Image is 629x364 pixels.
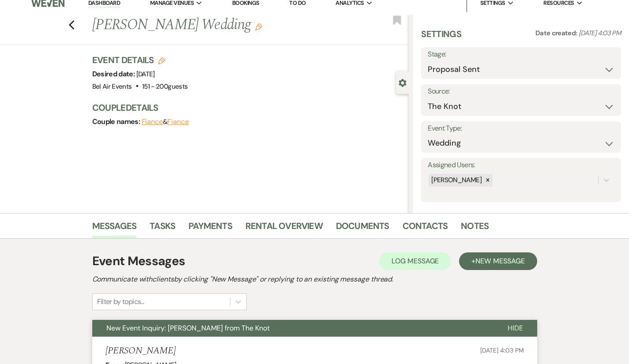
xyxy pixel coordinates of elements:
button: Log Message [379,252,451,270]
span: [DATE] 4:03 PM [579,29,621,38]
div: [PERSON_NAME] [429,174,483,187]
span: & [142,117,189,126]
button: Fiance [167,118,189,125]
button: Hide [493,320,537,337]
a: Documents [336,219,389,238]
h1: [PERSON_NAME] Wedding [92,15,342,36]
a: Contacts [403,219,448,238]
span: Bel Air Events [92,82,132,91]
button: New Event Inquiry: [PERSON_NAME] from The Knot [92,320,493,337]
span: 151 - 200 guests [142,82,188,91]
a: Notes [461,219,489,238]
button: Edit [255,23,262,30]
h1: Event Messages [92,252,185,270]
button: Fiance [142,118,163,125]
span: Log Message [392,256,439,266]
h5: [PERSON_NAME] [105,345,176,356]
span: Couple names: [92,117,142,126]
span: [DATE] 4:03 PM [480,346,524,354]
a: Tasks [150,219,175,238]
span: [DATE] [136,70,155,79]
label: Event Type: [428,122,614,135]
h3: Settings [421,28,461,47]
button: Close lead details [399,78,407,86]
span: New Event Inquiry: [PERSON_NAME] from The Knot [106,323,270,333]
span: New Message [475,256,524,266]
div: Filter by topics... [97,296,144,307]
h3: Couple Details [92,101,400,114]
span: Hide [508,323,523,333]
a: Payments [188,219,232,238]
a: Rental Overview [245,219,323,238]
span: Date created: [535,29,579,38]
label: Stage: [428,48,614,61]
h3: Event Details [92,54,188,66]
a: Messages [92,219,137,238]
label: Assigned Users: [428,159,614,172]
label: Source: [428,85,614,98]
span: Desired date: [92,69,136,79]
button: +New Message [459,252,537,270]
h2: Communicate with clients by clicking "New Message" or replying to an existing message thread. [92,274,537,285]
